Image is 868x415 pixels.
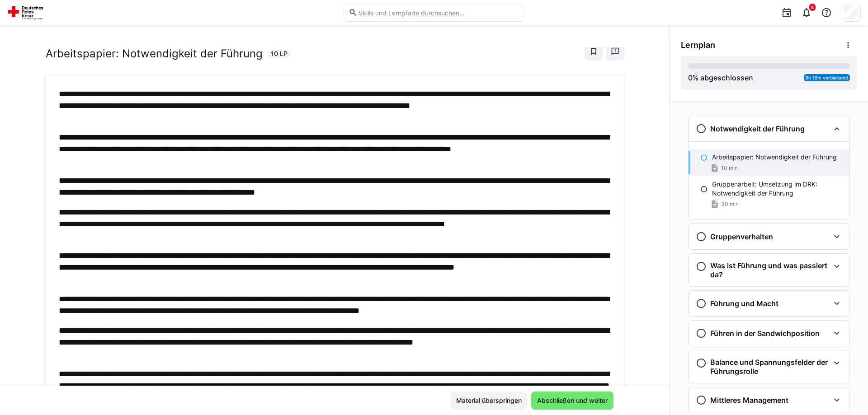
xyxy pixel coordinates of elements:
[358,9,519,17] input: Skills und Lernpfade durchsuchen…
[811,5,814,10] span: 8
[721,164,738,172] span: 10 min
[712,153,837,162] p: Arbeitspapier: Notwendigkeit der Führung
[271,49,288,58] span: 10 LP
[450,392,528,410] button: Material überspringen
[688,72,753,83] div: % abgeschlossen
[531,392,613,410] button: Abschließen und weiter
[710,232,773,241] h3: Gruppenverhalten
[710,396,788,405] h3: Mittleres Management
[455,396,523,405] span: Material überspringen
[710,261,830,279] h3: Was ist Führung und was passiert da?
[536,396,609,405] span: Abschließen und weiter
[46,47,263,61] h2: Arbeitspapier: Notwendigkeit der Führung
[710,329,820,338] h3: Führen in der Sandwichposition
[710,358,830,376] h3: Balance und Spannungsfelder der Führungsrolle
[688,73,693,82] span: 0
[681,40,715,50] span: Lernplan
[721,201,739,208] span: 30 min
[710,124,805,133] h3: Notwendigkeit der Führung
[806,75,848,80] span: 8h 18m verbleibend
[710,299,778,308] h3: Führung und Macht
[712,180,842,198] p: Gruppenarbeit: Umsetzung im DRK: Notwendigkeit der Führung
